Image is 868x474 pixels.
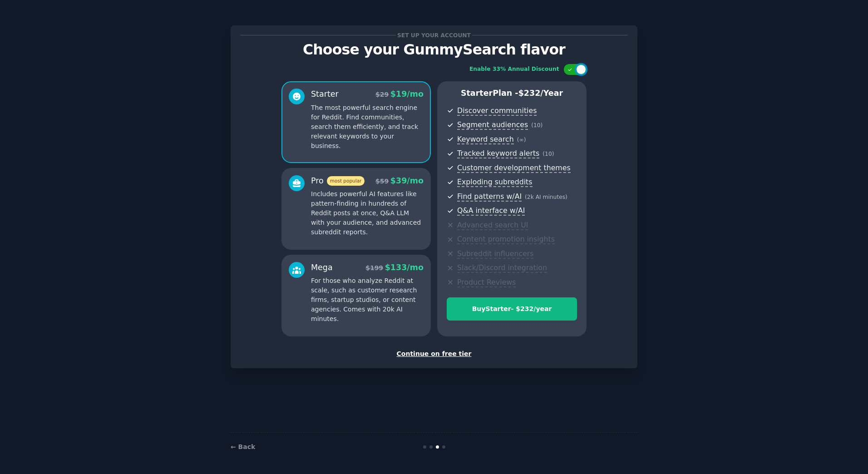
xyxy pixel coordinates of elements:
[457,163,571,173] span: Customer development themes
[469,65,559,74] div: Enable 33% Annual Discount
[311,175,365,187] div: Pro
[542,151,554,157] span: ( 10 )
[390,89,424,99] span: $ 19 /mo
[240,349,628,359] div: Continue on free tier
[518,89,563,98] span: $ 232 /year
[457,120,528,130] span: Segment audiences
[457,192,522,202] span: Find patterns w/AI
[457,278,516,287] span: Product Reviews
[375,91,389,98] span: $ 29
[240,42,628,58] p: Choose your GummySearch flavor
[311,276,424,324] p: For those who analyze Reddit at scale, such as customer research firms, startup studios, or conte...
[311,262,333,273] div: Mega
[231,443,255,450] a: ← Back
[457,249,533,259] span: Subreddit influencers
[457,235,555,244] span: Content promotion insights
[311,89,339,100] div: Starter
[457,263,547,273] span: Slack/Discord integration
[396,30,473,40] span: Set up your account
[457,178,532,187] span: Exploding subreddits
[375,178,389,185] span: $ 59
[447,304,577,314] div: Buy Starter - $ 232 /year
[531,122,542,128] span: ( 10 )
[447,88,577,99] p: Starter Plan -
[457,206,525,216] span: Q&A interface w/AI
[517,137,526,143] span: ( ∞ )
[447,297,577,321] button: BuyStarter- $232/year
[457,106,537,116] span: Discover communities
[457,149,539,158] span: Tracked keyword alerts
[311,189,424,237] p: Includes powerful AI features like pattern-finding in hundreds of Reddit posts at once, Q&A LLM w...
[457,221,528,230] span: Advanced search UI
[385,263,424,272] span: $ 133 /mo
[365,264,383,272] span: $ 199
[525,194,567,200] span: ( 2k AI minutes )
[327,176,365,186] span: most popular
[311,103,424,151] p: The most powerful search engine for Reddit. Find communities, search them efficiently, and track ...
[390,176,424,185] span: $ 39 /mo
[457,135,514,144] span: Keyword search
